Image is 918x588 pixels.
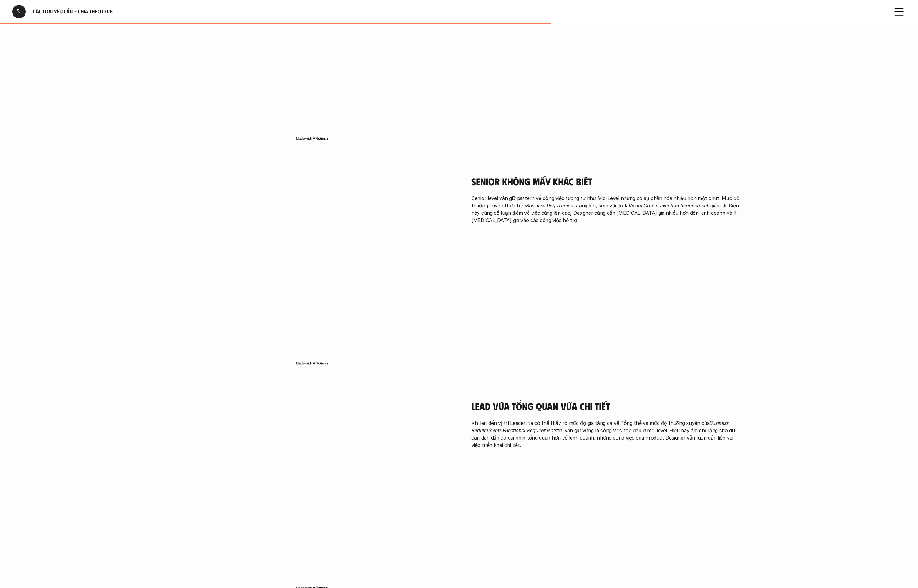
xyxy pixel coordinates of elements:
[177,175,447,359] iframe: Interactive or visual content
[628,202,710,209] em: Visual Communication Requirements
[471,419,741,449] p: Khi lên đến vị trí Leader, ta có thể thấy rõ mức độ gia tăng cả về Tổng thể và mức độ thường xuyê...
[471,400,741,412] h4: Lead vừa tổng quan vừa chi tiết
[503,427,557,433] em: Functional Requirements
[471,175,741,187] h4: Senior không mấy khác biệt
[177,400,447,584] iframe: Interactive or visual content
[33,8,885,15] h6: Các loại yêu cầu - Chia theo level
[526,202,577,209] em: Business Requirements
[471,194,741,224] p: Senior level vẫn giữ pattern về công việc tương tự như Mid-Level nhưng có sự phân hóa nhiều hơn m...
[296,136,328,141] img: Made with Flourish
[296,361,328,366] img: Made with Flourish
